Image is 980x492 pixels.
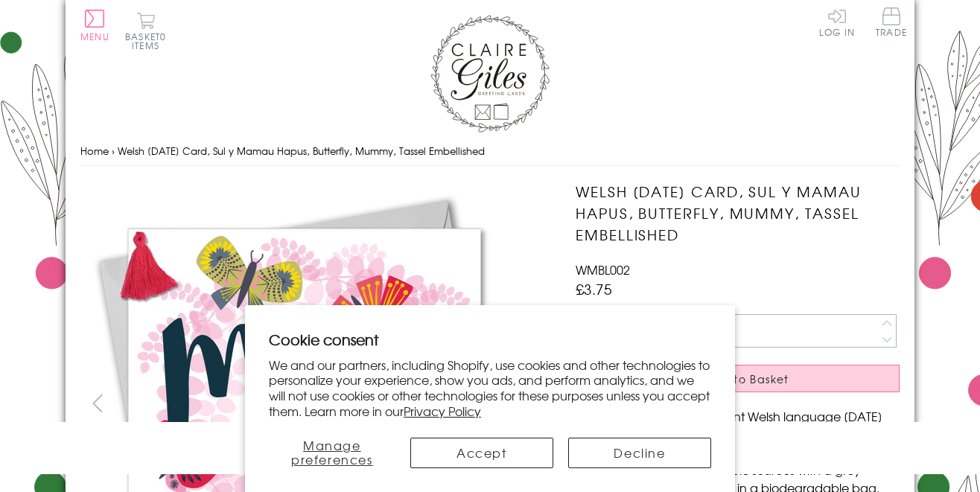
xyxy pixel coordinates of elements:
[576,181,900,245] h1: Welsh [DATE] Card, Sul y Mamau Hapus, Butterfly, Mummy, Tassel Embellished
[819,7,855,36] a: Log In
[269,357,711,419] p: We and our partners, including Shopify, use cookies and other technologies to personalize your ex...
[876,7,907,39] a: Trade
[269,329,711,350] h2: Cookie consent
[112,144,115,158] span: ›
[704,371,789,386] span: Add to Basket
[291,436,373,468] span: Manage preferences
[568,438,711,468] button: Decline
[80,144,109,158] a: Home
[118,144,485,158] span: Welsh [DATE] Card, Sul y Mamau Hapus, Butterfly, Mummy, Tassel Embellished
[576,278,612,299] span: £3.75
[576,261,630,278] span: WMBL002
[876,7,907,36] span: Trade
[80,10,109,41] button: Menu
[269,438,395,468] button: Manage preferences
[80,386,114,420] button: prev
[80,30,109,43] span: Menu
[132,30,166,52] span: 0 items
[404,402,481,420] a: Privacy Policy
[125,12,166,50] button: Basket0 items
[80,136,900,167] nav: breadcrumbs
[430,15,550,132] img: Claire Giles Greetings Cards
[410,438,553,468] button: Accept
[576,365,900,392] button: Add to Basket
